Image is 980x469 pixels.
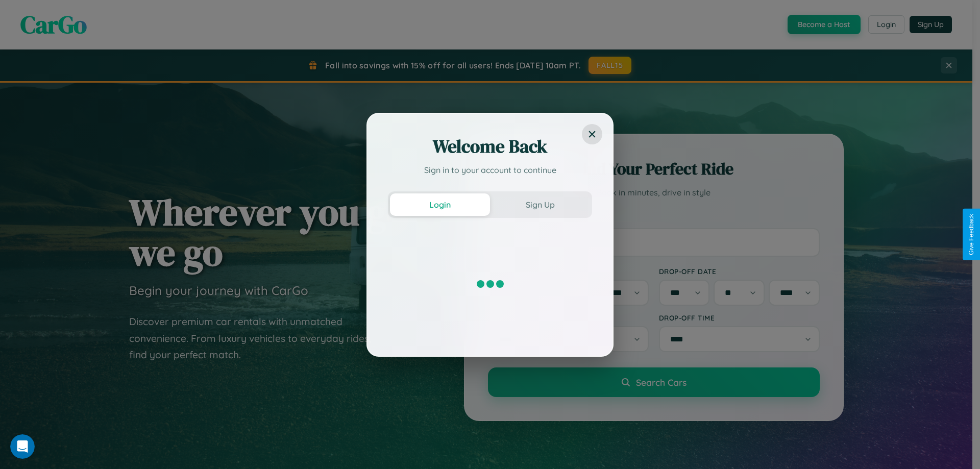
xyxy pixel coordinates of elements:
p: Sign in to your account to continue [388,164,592,176]
button: Sign Up [490,193,590,216]
button: Login [390,193,490,216]
div: Give Feedback [968,214,975,255]
iframe: Intercom live chat [10,434,35,459]
h2: Welcome Back [388,134,592,159]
